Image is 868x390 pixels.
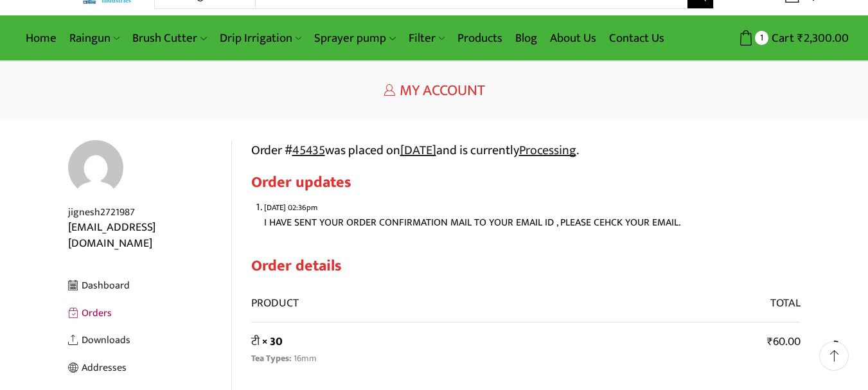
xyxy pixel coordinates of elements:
span: ₹ [797,28,804,48]
a: Sprayer pump [308,23,402,53]
bdi: 2,300.00 [797,28,849,48]
bdi: 60.00 [767,332,801,351]
a: टी [251,332,260,351]
mark: 45435 [292,139,325,161]
p: [DATE] 02:36pm [264,202,801,215]
a: Home [19,23,63,53]
a: Dashboard [68,272,231,299]
a: Downloads [68,326,231,354]
strong: × 30 [262,332,283,351]
a: Contact Us [603,23,671,53]
th: Total [628,276,801,322]
a: Blog [509,23,544,53]
span: My Account [400,78,485,103]
a: Orders [68,299,231,327]
a: Drip Irrigation [213,23,308,53]
a: 1 Cart ₹2,300.00 [727,26,849,50]
div: jignesh2721987 [68,205,231,220]
strong: Tea Types: [251,351,292,366]
h2: Order details [251,257,801,276]
div: [EMAIL_ADDRESS][DOMAIN_NAME] [68,220,231,253]
span: 1 [755,31,768,44]
h2: Order updates [251,173,801,192]
mark: Processing [519,139,576,161]
p: I HAVE SENT YOUR ORDER CONFIRMATION MAIL TO YOUR EMAIL ID , PLEASE CEHCK YOUR EMAIL. [264,215,801,231]
a: Products [451,23,509,53]
mark: [DATE] [400,139,436,161]
span: Cart [768,30,794,47]
a: Addresses [68,354,231,382]
a: Filter [402,23,451,53]
a: Brush Cutter [126,23,213,53]
a: Raingun [63,23,126,53]
p: 16mm [294,351,317,366]
p: Order # was placed on and is currently . [251,140,801,161]
a: About Us [544,23,603,53]
th: Product [251,276,628,322]
span: ₹ [767,332,773,351]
